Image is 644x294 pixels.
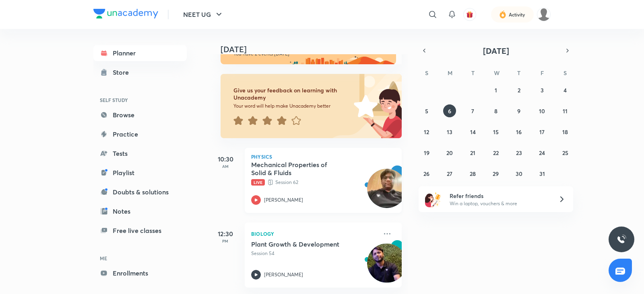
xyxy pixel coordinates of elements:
[471,69,475,77] abbr: Tuesday
[517,69,520,77] abbr: Thursday
[93,184,187,200] a: Doubts & solutions
[251,161,351,177] h5: Mechanical Properties of Solid & Fluids
[517,107,520,115] abbr: October 9, 2025
[447,170,452,178] abbr: October 27, 2025
[466,167,479,180] button: October 28, 2025
[93,93,187,107] h6: SELF STUDY
[470,170,476,178] abbr: October 28, 2025
[93,9,158,20] a: Company Logo
[489,146,502,159] button: October 22, 2025
[539,149,545,157] abbr: October 24, 2025
[499,10,506,19] img: activity
[443,125,456,138] button: October 13, 2025
[489,125,502,138] button: October 15, 2025
[233,103,351,109] p: Your word will help make Unacademy better
[443,167,456,180] button: October 27, 2025
[425,69,428,77] abbr: Sunday
[93,107,187,123] a: Browse
[93,9,158,18] img: Company Logo
[93,203,187,219] a: Notes
[536,167,549,180] button: October 31, 2025
[536,125,549,138] button: October 17, 2025
[221,45,410,54] h4: [DATE]
[425,107,428,115] abbr: October 5, 2025
[466,146,479,159] button: October 21, 2025
[466,104,479,117] button: October 7, 2025
[516,170,522,178] abbr: October 30, 2025
[489,167,502,180] button: October 29, 2025
[443,104,456,117] button: October 6, 2025
[420,125,433,138] button: October 12, 2025
[539,107,545,115] abbr: October 10, 2025
[563,69,567,77] abbr: Saturday
[563,107,568,115] abbr: October 11, 2025
[470,149,475,157] abbr: October 21, 2025
[493,149,499,157] abbr: October 22, 2025
[447,128,452,136] abbr: October 13, 2025
[541,86,544,94] abbr: October 3, 2025
[539,128,545,136] abbr: October 17, 2025
[113,67,134,77] div: Store
[420,146,433,159] button: October 19, 2025
[494,69,500,77] abbr: Wednesday
[251,154,395,159] p: Physics
[446,149,453,157] abbr: October 20, 2025
[326,74,402,138] img: feedback_image
[423,170,429,178] abbr: October 26, 2025
[251,178,378,186] p: Session 62
[93,223,187,239] a: Free live classes
[443,146,456,159] button: October 20, 2025
[424,149,429,157] abbr: October 19, 2025
[209,239,242,243] p: PM
[251,179,265,186] span: Live
[559,104,572,117] button: October 11, 2025
[93,45,187,61] a: Planner
[450,200,549,207] p: Win a laptop, vouchers & more
[516,149,522,157] abbr: October 23, 2025
[541,69,544,77] abbr: Friday
[93,165,187,181] a: Playlist
[483,45,509,56] span: [DATE]
[209,154,242,164] h5: 10:30
[93,126,187,142] a: Practice
[448,69,452,77] abbr: Monday
[178,6,229,22] button: NEET UG
[617,235,626,244] img: ttu
[512,104,525,117] button: October 9, 2025
[536,104,549,117] button: October 10, 2025
[466,125,479,138] button: October 14, 2025
[489,104,502,117] button: October 8, 2025
[251,240,351,248] h5: Plant Growth & Development
[563,86,567,94] abbr: October 4, 2025
[93,64,187,80] a: Store
[424,128,429,136] abbr: October 12, 2025
[512,167,525,180] button: October 30, 2025
[93,265,187,281] a: Enrollments
[493,170,499,178] abbr: October 29, 2025
[425,191,441,207] img: referral
[518,86,520,94] abbr: October 2, 2025
[264,196,303,204] p: [PERSON_NAME]
[562,128,568,136] abbr: October 18, 2025
[251,250,378,257] p: Session 54
[559,84,572,96] button: October 4, 2025
[448,107,451,115] abbr: October 6, 2025
[516,128,522,136] abbr: October 16, 2025
[559,125,572,138] button: October 18, 2025
[471,107,474,115] abbr: October 7, 2025
[493,128,499,136] abbr: October 15, 2025
[536,146,549,159] button: October 24, 2025
[495,86,497,94] abbr: October 1, 2025
[512,84,525,96] button: October 2, 2025
[470,128,476,136] abbr: October 14, 2025
[233,87,351,101] h6: Give us your feedback on learning with Unacademy
[93,145,187,161] a: Tests
[93,251,187,265] h6: ME
[209,229,242,239] h5: 12:30
[251,229,378,239] p: Biology
[559,146,572,159] button: October 25, 2025
[537,8,551,21] img: Pankaj Saproo
[512,146,525,159] button: October 23, 2025
[512,125,525,138] button: October 16, 2025
[420,167,433,180] button: October 26, 2025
